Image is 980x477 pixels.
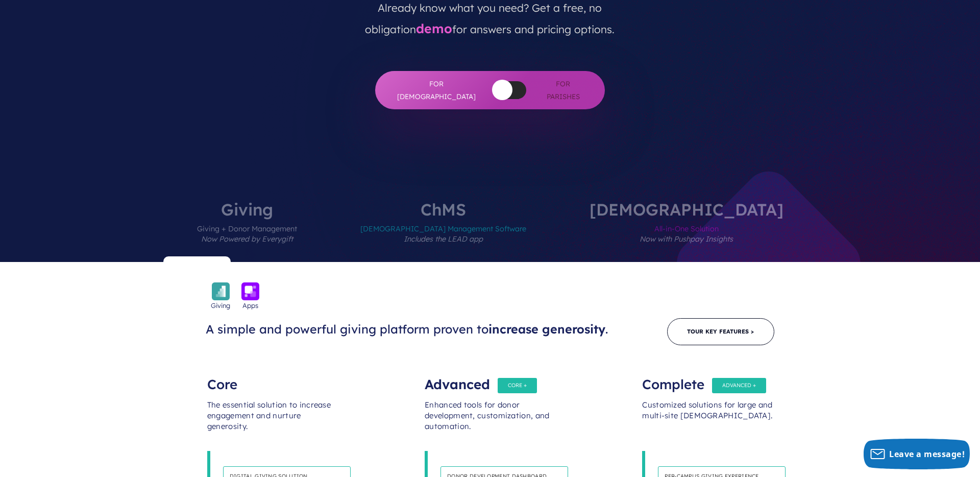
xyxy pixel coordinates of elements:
[207,390,338,451] div: The essential solution to increase engagement and nurture generosity.
[212,282,230,300] img: icon_giving-bckgrnd-600x600-1.png
[330,201,557,262] label: ChMS
[590,218,783,262] span: All-in-One Solution
[889,448,965,460] span: Leave a message!
[416,20,452,36] a: demo
[642,369,773,390] div: Complete
[425,369,555,390] div: Advanced
[396,78,477,103] span: For [DEMOGRAPHIC_DATA]
[640,234,733,244] em: Now with Pushpay Insights
[488,322,605,337] span: increase generosity
[207,369,338,390] div: Core
[206,322,618,337] h3: A simple and powerful giving platform proven to .
[667,318,774,345] a: Tour Key Features >
[642,390,773,451] div: Customized solutions for large and multi-site [DEMOGRAPHIC_DATA].
[211,300,230,311] span: Giving
[404,234,483,244] em: Includes the LEAD app
[242,300,258,311] span: Apps
[201,234,293,244] em: Now Powered by Everygift
[559,201,814,262] label: [DEMOGRAPHIC_DATA]
[425,390,555,451] div: Enhanced tools for donor development, customization, and automation.
[166,201,328,262] label: Giving
[542,78,584,103] span: For Parishes
[241,282,259,300] img: icon_apps-bckgrnd-600x600-1.png
[864,439,970,469] button: Leave a message!
[360,218,526,262] span: [DEMOGRAPHIC_DATA] Management Software
[197,218,297,262] span: Giving + Donor Management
